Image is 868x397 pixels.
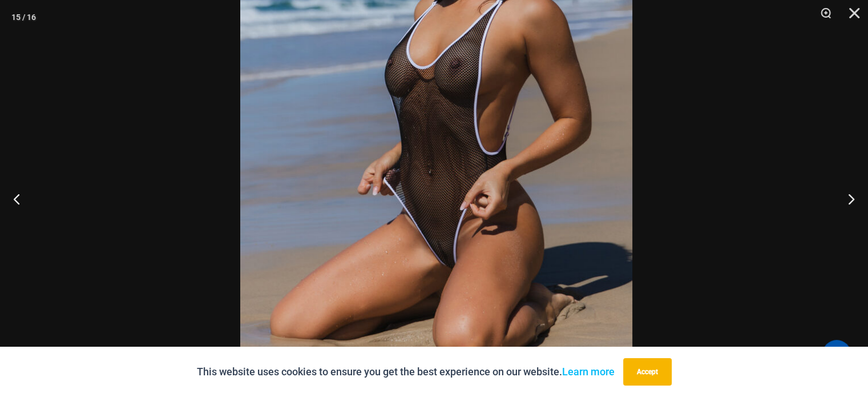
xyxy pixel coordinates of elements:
[623,358,672,386] button: Accept
[11,9,36,26] div: 15 / 16
[825,170,868,227] button: Next
[197,363,615,380] p: This website uses cookies to ensure you get the best experience on our website.
[562,366,615,378] a: Learn more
